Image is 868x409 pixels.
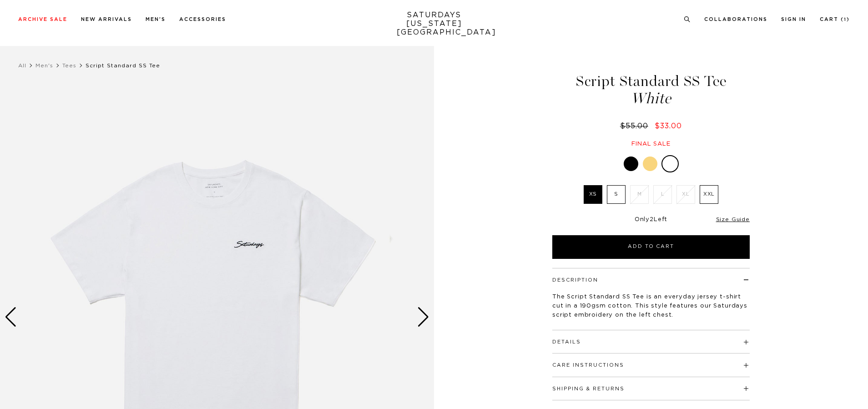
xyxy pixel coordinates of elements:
[655,122,682,130] span: $33.00
[179,17,226,22] a: Accessories
[704,17,767,22] a: Collaborations
[700,185,718,204] label: XXL
[844,18,847,22] small: 1
[86,63,160,68] span: Script Standard SS Tee
[552,386,625,391] button: Shipping & Returns
[5,307,17,327] div: Previous slide
[417,307,429,327] div: Next slide
[650,217,654,222] span: 2
[551,74,751,106] h1: Script Standard SS Tee
[552,363,624,368] button: Care Instructions
[552,235,750,259] button: Add to Cart
[607,185,626,204] label: S
[62,63,76,68] a: Tees
[551,91,751,106] span: White
[552,339,581,344] button: Details
[584,185,602,204] label: XS
[552,293,750,320] p: The Script Standard SS Tee is an everyday jersey t-shirt cut in a 190gsm cotton. This style featu...
[35,63,53,68] a: Men's
[18,63,26,68] a: All
[820,17,850,22] a: Cart (1)
[552,278,598,283] button: Description
[716,217,750,222] a: Size Guide
[552,216,750,224] div: Only Left
[18,17,67,22] a: Archive Sale
[781,17,806,22] a: Sign In
[81,17,132,22] a: New Arrivals
[397,11,472,37] a: SATURDAYS[US_STATE][GEOGRAPHIC_DATA]
[551,140,751,148] div: Final sale
[620,122,652,130] del: $55.00
[146,17,166,22] a: Men's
